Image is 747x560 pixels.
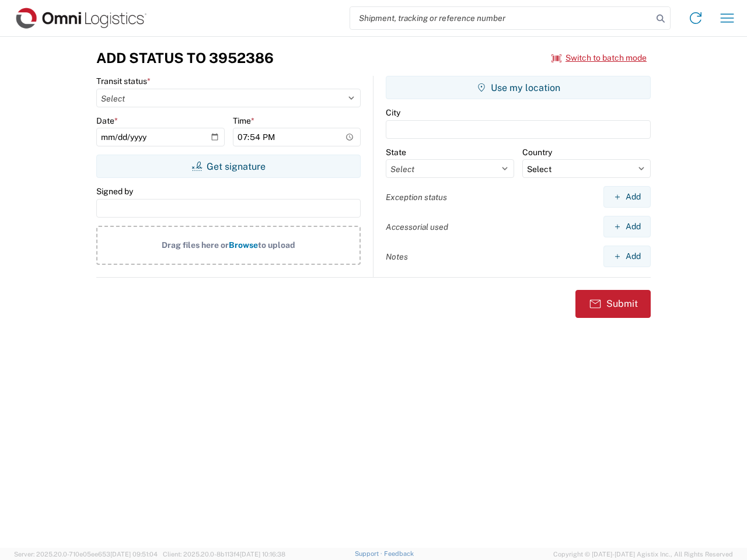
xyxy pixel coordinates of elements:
[603,246,651,267] button: Add
[14,551,158,558] span: Server: 2025.20.0-710e05ee653
[96,116,118,126] label: Date
[384,550,414,557] a: Feedback
[233,116,254,126] label: Time
[229,240,258,250] span: Browse
[96,155,361,178] button: Get signature
[350,7,652,29] input: Shipment, tracking or reference number
[386,251,408,262] label: Notes
[240,551,285,558] span: [DATE] 10:16:38
[386,107,400,118] label: City
[258,240,295,250] span: to upload
[553,549,733,559] span: Copyright © [DATE]-[DATE] Agistix Inc., All Rights Reserved
[522,147,552,157] label: Country
[603,186,651,208] button: Add
[386,147,406,157] label: State
[96,50,274,66] h3: Add Status to 3952386
[163,551,285,558] span: Client: 2025.20.0-8b113f4
[603,216,651,237] button: Add
[575,290,651,318] button: Submit
[386,76,651,99] button: Use my location
[355,550,384,557] a: Support
[551,48,647,68] button: Switch to batch mode
[386,222,448,232] label: Accessorial used
[96,76,151,86] label: Transit status
[386,192,447,202] label: Exception status
[162,240,229,250] span: Drag files here or
[110,551,158,558] span: [DATE] 09:51:04
[96,186,133,197] label: Signed by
